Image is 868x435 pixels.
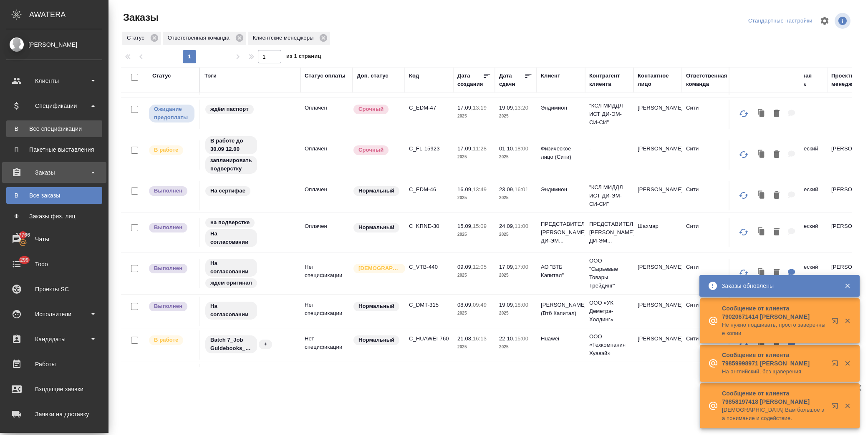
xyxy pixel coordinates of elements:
[499,223,515,229] p: 24.09,
[210,156,252,173] p: запланировать подверстку
[499,302,515,308] p: 19.09,
[204,135,296,175] div: В работе до 30.09 12.00, запланировать подверстку
[457,223,473,229] p: 15.09,
[409,145,449,153] p: C_FL-15923
[6,358,102,370] div: Работы
[499,112,532,120] p: 2025
[770,224,784,241] button: Удалить
[682,330,730,360] td: Сити
[754,105,770,122] button: Клонировать
[633,140,682,170] td: [PERSON_NAME]
[154,264,182,272] p: Выполнен
[839,317,856,325] button: Закрыть
[2,379,106,400] a: Входящие заявки
[541,335,581,343] p: Huawei
[734,185,754,205] button: Обновить
[204,217,296,248] div: на подверстке, На согласовании
[300,218,353,247] td: Оплачен
[409,104,449,112] p: C_EDM-47
[746,15,815,27] div: split button
[734,145,754,165] button: Обновить
[210,218,250,227] p: на подверстке
[210,105,249,113] p: ждём паспорт
[827,312,847,332] button: Открыть в новой вкладке
[589,220,629,245] p: ПРЕДСТАВИТЕЛЬСТВО [PERSON_NAME] ДИ-ЭМ...
[152,72,171,80] div: Статус
[682,297,730,326] td: Сити
[357,72,389,80] div: Доп. статус
[722,304,826,321] p: Сообщение от клиента 79020671414 [PERSON_NAME]
[473,264,487,270] p: 12:05
[457,302,473,308] p: 08.09,
[633,297,682,326] td: [PERSON_NAME]
[409,72,419,80] div: Код
[29,6,108,23] div: AWATERA
[722,321,826,337] p: Не нужно подшивать, просто заверенные копии
[121,11,159,24] span: Заказы
[515,145,528,152] p: 18:00
[499,186,515,192] p: 23.09,
[6,100,102,112] div: Спецификации
[148,301,195,312] div: Выставляет ПМ после сдачи и проведения начислений. Последний этап для ПМа
[210,336,252,352] p: Batch 7_Job Guidebooks_22.10
[300,364,353,393] td: Нет спецификации
[541,263,581,280] p: АО "ВТБ Капитал"
[541,72,560,80] div: Клиент
[722,389,826,406] p: Сообщение от клиента 79858197418 [PERSON_NAME]
[353,335,401,346] div: Статус по умолчанию для стандартных заказов
[210,279,252,287] p: ждем оригинал
[638,72,678,88] div: Контактное лицо
[154,302,182,310] p: Выполнен
[210,259,252,276] p: На согласовании
[300,297,353,326] td: Нет спецификации
[210,137,252,153] p: В работе до 30.09 12.00
[15,256,34,264] span: 299
[409,301,449,309] p: C_DMT-315
[300,259,353,288] td: Нет спецификации
[589,299,629,324] p: ООО «УК Деметра-Холдинг»
[589,366,629,391] p: ООО «Техкомпания Хуавэй»
[541,220,581,245] p: ПРЕДСТАВИТЕЛЬСТВО [PERSON_NAME] ДИ-ЭМ...
[589,102,629,127] p: "КСЛ МИДДЛ ИСТ ДИ-ЭМ-СИ-СИ"
[633,364,682,393] td: [PERSON_NAME]
[2,279,106,300] a: Проекты SC
[2,254,106,275] a: 299Todo
[457,105,473,111] p: 17.09,
[515,105,528,111] p: 13:20
[473,105,487,111] p: 13:19
[770,265,784,282] button: Удалить
[734,222,754,242] button: Обновить
[6,308,102,320] div: Исполнители
[127,34,147,42] p: Статус
[515,223,528,229] p: 11:00
[409,335,449,343] p: C_HUAWEI-760
[353,263,401,274] div: Выставляется автоматически для первых 3 заказов нового контактного лица. Особое внимание
[148,263,195,274] div: Выставляет ПМ после сдачи и проведения начислений. Последний этап для ПМа
[473,186,487,192] p: 13:49
[473,145,487,152] p: 11:28
[264,340,267,348] p: +
[358,105,384,113] p: Срочный
[682,218,730,247] td: Сити
[515,302,528,308] p: 18:00
[457,194,491,202] p: 2025
[473,223,487,229] p: 15:09
[734,104,754,124] button: Обновить
[358,302,394,310] p: Нормальный
[633,259,682,288] td: [PERSON_NAME]
[6,75,102,87] div: Клиенты
[835,13,852,29] span: Посмотреть информацию
[6,187,102,204] a: ВВсе заказы
[154,105,189,122] p: Ожидание предоплаты
[353,185,401,197] div: Статус по умолчанию для стандартных заказов
[10,212,98,220] div: Заказы физ. лиц
[682,364,730,393] td: Сити
[6,40,102,49] div: [PERSON_NAME]
[204,185,296,197] div: На сертифае
[353,301,401,312] div: Статус по умолчанию для стандартных заказов
[589,257,629,290] p: ООО "Сырьевые Товары Трейдинг"
[6,141,102,158] a: ППакетные выставления
[839,282,856,290] button: Закрыть
[499,145,515,152] p: 01.10,
[541,185,581,194] p: Эндимион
